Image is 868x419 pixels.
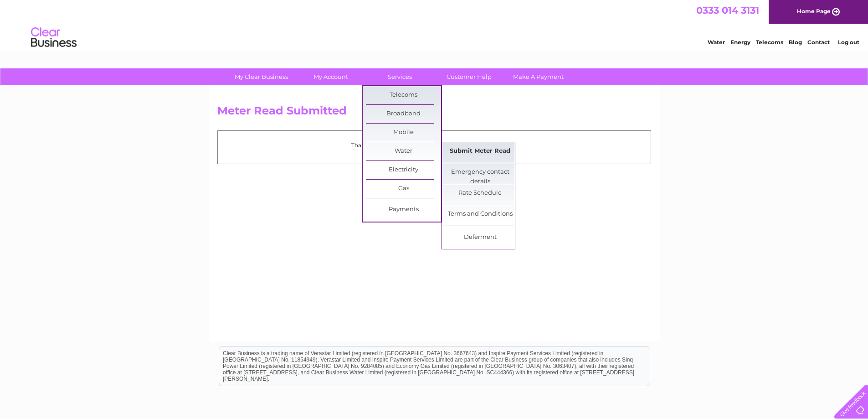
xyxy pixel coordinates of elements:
a: Payments [366,201,441,219]
a: Water [708,39,725,46]
a: Energy [730,39,750,46]
a: Mobile [366,124,441,142]
a: Services [362,68,437,85]
a: Rate Schedule [442,184,518,202]
a: Submit Meter Read [442,142,518,160]
a: Deferment [442,228,518,247]
a: Telecoms [756,39,783,46]
img: logo.png [31,24,77,52]
h2: Meter Read Submitted [217,104,651,122]
a: Contact [807,39,830,46]
a: Emergency contact details [442,163,518,181]
a: My Clear Business [224,68,299,85]
a: Make A Payment [501,68,576,85]
a: Electricity [366,161,441,179]
a: Telecoms [366,86,441,104]
a: Water [366,142,441,160]
a: Gas [366,180,441,198]
a: Blog [789,39,802,46]
a: Broadband [366,105,441,123]
a: 0333 014 3131 [696,5,759,16]
p: Thank you for your time, your meter read has been received. [222,141,646,150]
a: Terms and Conditions [442,205,518,223]
div: Clear Business is a trading name of Verastar Limited (registered in [GEOGRAPHIC_DATA] No. 3667643... [219,5,650,44]
a: Log out [838,39,859,46]
a: Customer Help [431,68,507,85]
a: My Account [293,68,368,85]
